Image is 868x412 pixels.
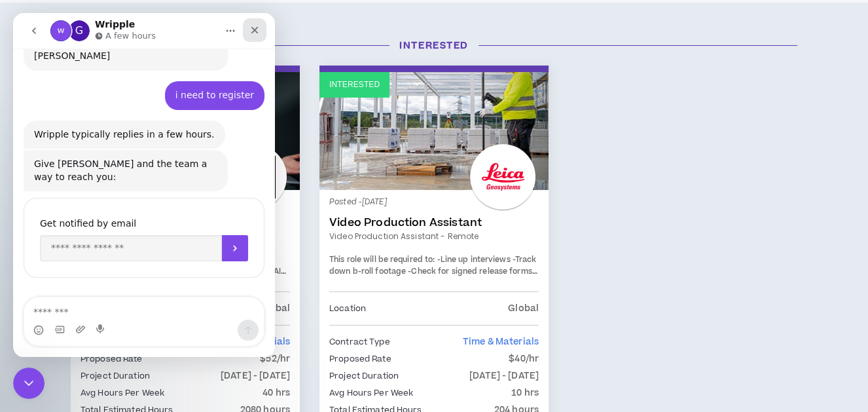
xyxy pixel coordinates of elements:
[11,284,251,307] textarea: Message…
[508,301,539,316] p: Global
[469,369,539,383] p: [DATE] - [DATE]
[21,37,204,50] div: [PERSON_NAME]
[62,311,73,322] button: Upload attachment
[152,68,251,97] div: i need to register
[13,13,275,357] iframe: Intercom live chat
[408,266,537,277] span: -Check for signed release forms
[329,231,539,242] a: Video Production Assistant - Remote
[27,222,209,248] input: Enter your email
[10,137,251,179] div: Operator says…
[20,312,31,322] button: Emoji picker
[41,311,52,322] button: Gif picker
[329,301,366,316] p: Location
[329,386,413,400] p: Avg Hours Per Week
[81,369,150,383] p: Project Duration
[21,145,204,170] div: Give [PERSON_NAME] and the team a way to reach you:
[209,222,235,248] button: Submit
[509,352,539,366] p: $40/hr
[463,335,539,348] span: Time & Materials
[329,216,539,229] a: Video Production Assistant
[329,352,391,366] p: Proposed Rate
[21,115,202,128] div: Wripple typically replies in a few hours.
[13,367,45,399] iframe: Intercom live chat
[437,254,510,265] span: -Line up interviews
[319,72,549,190] a: Interested
[329,254,435,265] span: This role will be required to:
[162,76,241,89] div: i need to register
[511,386,539,400] p: 10 hrs
[329,79,380,91] p: Interested
[329,254,536,277] span: -Track down b-roll footage
[10,68,251,107] div: Kelly says…
[61,39,807,52] h3: Interested
[225,307,245,328] button: Send a message…
[329,369,399,383] p: Project Duration
[10,179,251,286] div: Operator says…
[10,107,212,136] div: Wripple typically replies in a few hours.
[27,202,235,218] div: Get notified by email
[329,266,537,289] span: -Keep projects up to date in Wrike.
[260,352,290,366] p: $52/hr
[329,197,539,208] p: Posted - [DATE]
[262,386,290,400] p: 40 hrs
[92,16,143,29] p: A few hours
[81,352,143,366] p: Proposed Rate
[221,369,290,383] p: [DATE] - [DATE]
[10,137,215,178] div: Give [PERSON_NAME] and the team a way to reach you:
[230,5,253,29] div: Close
[205,5,230,30] button: Home
[81,386,164,400] p: Avg Hours Per Week
[10,107,251,138] div: Operator says…
[329,335,390,349] p: Contract Type
[83,311,94,322] button: Start recording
